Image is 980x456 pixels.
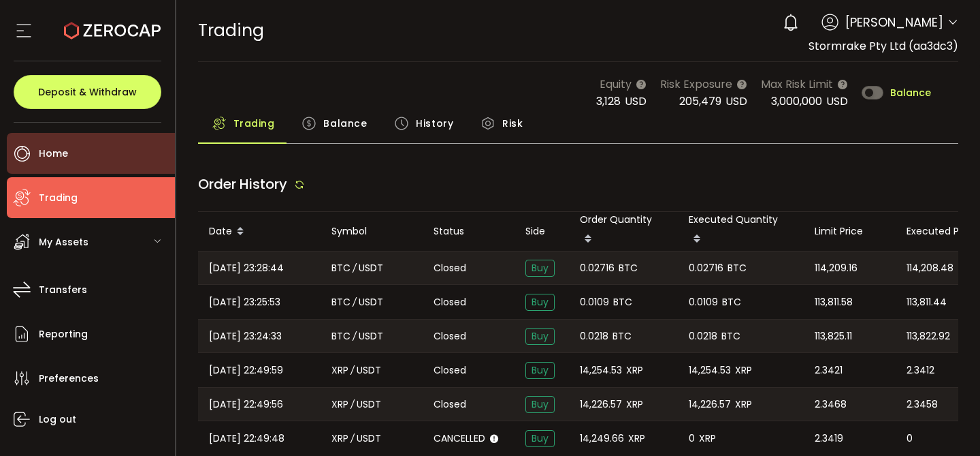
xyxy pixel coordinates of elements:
[38,87,137,97] span: Deposit & Withdraw
[353,260,357,276] em: /
[331,397,348,412] span: XRP
[434,329,466,344] span: Closed
[612,329,632,344] span: BTC
[613,294,632,310] span: BTC
[525,396,555,413] span: Buy
[525,430,555,447] span: Buy
[233,110,275,137] span: Trading
[357,397,381,412] span: USDT
[359,260,383,276] span: USDT
[39,232,88,252] span: My Assets
[689,363,731,378] span: 14,254.53
[525,328,555,345] span: Buy
[209,294,280,310] span: [DATE] 23:25:53
[815,329,852,344] span: 113,825.11
[331,431,348,446] span: XRP
[660,76,732,93] span: Risk Exposure
[906,363,934,378] span: 2.3412
[580,431,624,446] span: 14,249.66
[699,431,716,446] span: XRP
[808,38,958,54] span: Stormrake Pty Ltd (aa3dc3)
[679,93,721,109] span: 205,479
[198,174,287,194] span: Order History
[357,363,381,378] span: USDT
[722,294,741,310] span: BTC
[721,329,740,344] span: BTC
[416,110,453,137] span: History
[815,431,843,446] span: 2.3419
[39,188,78,208] span: Trading
[198,220,321,243] div: Date
[525,260,555,277] span: Buy
[735,363,752,378] span: XRP
[804,224,896,239] div: Limit Price
[906,329,950,344] span: 113,822.92
[14,75,161,109] button: Deposit & Withdraw
[689,397,731,412] span: 14,226.57
[625,93,647,109] span: USD
[580,363,622,378] span: 14,254.53
[434,431,485,446] span: Cancelled
[350,431,355,446] em: /
[359,329,383,344] span: USDT
[514,224,569,239] div: Side
[39,144,68,164] span: Home
[39,324,88,344] span: Reporting
[353,329,357,344] em: /
[626,397,643,412] span: XRP
[321,224,423,239] div: Symbol
[209,397,283,412] span: [DATE] 22:49:56
[434,397,466,412] span: Closed
[525,362,555,379] span: Buy
[39,369,99,389] span: Preferences
[350,363,355,378] em: /
[689,329,717,344] span: 0.0218
[331,294,350,310] span: BTC
[845,13,943,31] span: [PERSON_NAME]
[350,397,355,412] em: /
[906,397,938,412] span: 2.3458
[906,260,953,276] span: 114,208.48
[323,110,367,137] span: Balance
[502,110,523,137] span: Risk
[600,76,632,93] span: Equity
[619,260,638,276] span: BTC
[331,363,348,378] span: XRP
[815,363,843,378] span: 2.3421
[580,329,608,344] span: 0.0218
[596,93,621,109] span: 3,128
[826,93,848,109] span: USD
[906,431,913,446] span: 0
[331,260,350,276] span: BTC
[209,329,282,344] span: [DATE] 23:24:33
[580,397,622,412] span: 14,226.57
[331,329,350,344] span: BTC
[815,397,847,412] span: 2.3468
[39,410,76,429] span: Log out
[357,431,381,446] span: USDT
[815,294,853,310] span: 113,811.58
[912,391,980,456] iframe: Chat Widget
[434,261,466,275] span: Closed
[434,363,466,378] span: Closed
[434,295,466,309] span: Closed
[689,294,718,310] span: 0.0109
[735,397,752,412] span: XRP
[569,212,678,251] div: Order Quantity
[626,363,643,378] span: XRP
[209,260,284,276] span: [DATE] 23:28:44
[580,260,615,276] span: 0.02716
[678,212,804,251] div: Executed Quantity
[359,294,383,310] span: USDT
[209,363,283,378] span: [DATE] 22:49:59
[728,260,747,276] span: BTC
[815,260,857,276] span: 114,209.16
[771,93,822,109] span: 3,000,000
[689,431,695,446] span: 0
[353,294,357,310] em: /
[628,431,645,446] span: XRP
[761,76,833,93] span: Max Risk Limit
[906,294,947,310] span: 113,811.44
[209,431,284,446] span: [DATE] 22:49:48
[423,224,514,239] div: Status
